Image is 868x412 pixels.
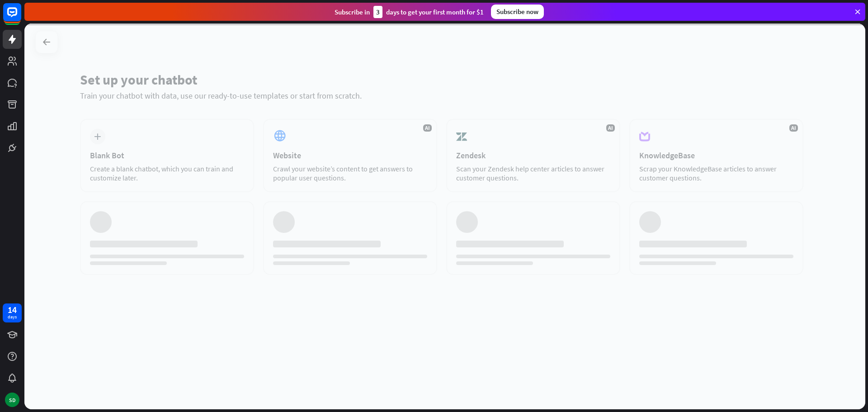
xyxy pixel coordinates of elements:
[5,393,19,407] div: SD
[8,306,17,314] div: 14
[8,314,17,320] div: days
[335,6,484,18] div: Subscribe in days to get your first month for $1
[373,6,382,18] div: 3
[491,5,544,19] div: Subscribe now
[3,303,22,322] a: 14 days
